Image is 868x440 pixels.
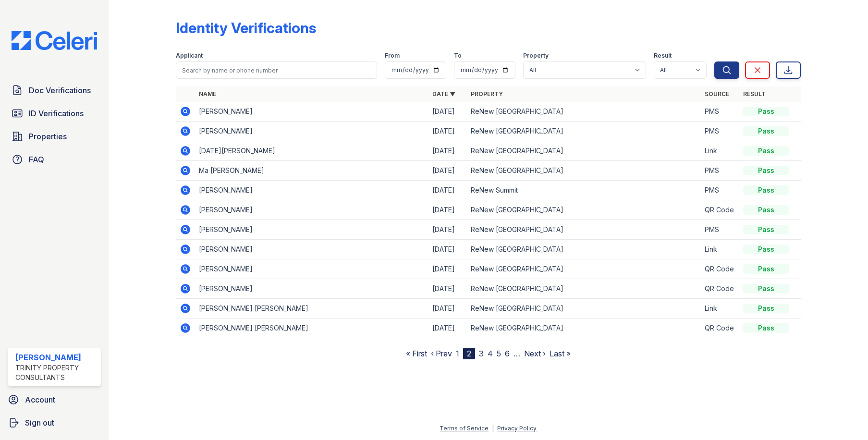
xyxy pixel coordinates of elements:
[195,102,428,122] td: [PERSON_NAME]
[524,349,546,358] a: Next ›
[467,318,700,338] td: ReNew [GEOGRAPHIC_DATA]
[467,279,700,299] td: ReNew [GEOGRAPHIC_DATA]
[431,349,452,358] a: ‹ Prev
[497,349,501,358] a: 5
[428,318,467,338] td: [DATE]
[15,363,97,382] div: Trinity Property Consultants
[29,85,91,96] span: Doc Verifications
[701,141,739,161] td: Link
[440,425,489,432] a: Terms of Service
[195,181,428,200] td: [PERSON_NAME]
[428,240,467,259] td: [DATE]
[701,181,739,200] td: PMS
[428,279,467,299] td: [DATE]
[701,240,739,259] td: Link
[743,244,789,254] div: Pass
[176,52,203,60] label: Applicant
[195,259,428,279] td: [PERSON_NAME]
[654,52,672,60] label: Result
[25,417,54,428] span: Sign out
[701,102,739,122] td: PMS
[4,31,105,50] img: CE_Logo_Blue-a8612792a0a2168367f1c8372b55b34899dd931a85d93a1a3d3e32e68fde9ad4.png
[432,90,455,98] a: Date ▼
[29,108,84,119] span: ID Verifications
[406,349,427,358] a: « First
[513,348,520,359] span: …
[176,61,377,79] input: Search by name or phone number
[195,299,428,318] td: [PERSON_NAME] [PERSON_NAME]
[743,146,789,156] div: Pass
[467,161,700,181] td: ReNew [GEOGRAPHIC_DATA]
[428,220,467,240] td: [DATE]
[428,102,467,122] td: [DATE]
[743,264,789,274] div: Pass
[743,205,789,215] div: Pass
[743,90,766,98] a: Result
[176,19,316,37] div: Identity Verifications
[8,150,101,169] a: FAQ
[467,141,700,161] td: ReNew [GEOGRAPHIC_DATA]
[428,141,467,161] td: [DATE]
[505,349,510,358] a: 6
[743,225,789,234] div: Pass
[8,81,101,100] a: Doc Verifications
[701,259,739,279] td: QR Code
[467,122,700,141] td: ReNew [GEOGRAPHIC_DATA]
[385,52,400,60] label: From
[4,390,105,409] a: Account
[701,122,739,141] td: PMS
[479,349,484,358] a: 3
[488,349,493,358] a: 4
[428,161,467,181] td: [DATE]
[467,299,700,318] td: ReNew [GEOGRAPHIC_DATA]
[199,90,216,98] a: Name
[467,240,700,259] td: ReNew [GEOGRAPHIC_DATA]
[195,161,428,181] td: Ma [PERSON_NAME]
[463,348,475,359] div: 2
[743,304,789,313] div: Pass
[195,220,428,240] td: [PERSON_NAME]
[743,166,789,175] div: Pass
[497,425,537,432] a: Privacy Policy
[428,122,467,141] td: [DATE]
[550,349,571,358] a: Last »
[8,104,101,123] a: ID Verifications
[195,240,428,259] td: [PERSON_NAME]
[743,323,789,333] div: Pass
[523,52,549,60] label: Property
[428,299,467,318] td: [DATE]
[195,122,428,141] td: [PERSON_NAME]
[456,349,459,358] a: 1
[467,102,700,122] td: ReNew [GEOGRAPHIC_DATA]
[25,394,55,405] span: Account
[195,318,428,338] td: [PERSON_NAME] [PERSON_NAME]
[743,284,789,293] div: Pass
[195,200,428,220] td: [PERSON_NAME]
[195,279,428,299] td: [PERSON_NAME]
[471,90,503,98] a: Property
[701,318,739,338] td: QR Code
[467,220,700,240] td: ReNew [GEOGRAPHIC_DATA]
[4,413,105,432] a: Sign out
[454,52,462,60] label: To
[701,299,739,318] td: Link
[29,154,44,165] span: FAQ
[743,126,789,136] div: Pass
[467,200,700,220] td: ReNew [GEOGRAPHIC_DATA]
[29,131,67,142] span: Properties
[701,220,739,240] td: PMS
[8,127,101,146] a: Properties
[743,107,789,116] div: Pass
[705,90,729,98] a: Source
[428,181,467,200] td: [DATE]
[467,181,700,200] td: ReNew Summit
[428,259,467,279] td: [DATE]
[195,141,428,161] td: [DATE][PERSON_NAME]
[15,352,97,363] div: [PERSON_NAME]
[701,161,739,181] td: PMS
[467,259,700,279] td: ReNew [GEOGRAPHIC_DATA]
[743,185,789,195] div: Pass
[701,200,739,220] td: QR Code
[492,425,494,432] div: |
